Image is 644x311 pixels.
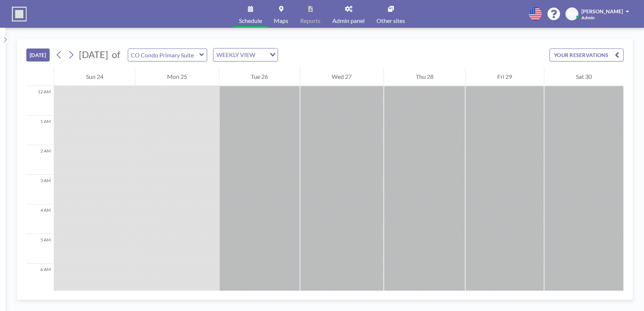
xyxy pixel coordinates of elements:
[112,49,120,60] span: of
[26,175,54,204] div: 3 AM
[54,67,135,86] div: Sun 24
[544,67,624,86] div: Sat 30
[26,86,54,116] div: 12 AM
[135,67,219,86] div: Mon 25
[258,50,265,60] input: Search for option
[219,67,300,86] div: Tue 26
[581,8,623,14] span: [PERSON_NAME]
[274,18,288,24] span: Maps
[26,234,54,264] div: 5 AM
[568,11,577,17] span: BW
[26,264,54,293] div: 6 AM
[300,67,384,86] div: Wed 27
[128,49,199,61] input: CO Condo Primary Suite
[26,49,50,61] button: [DATE]
[26,204,54,234] div: 4 AM
[465,67,544,86] div: Fri 29
[300,18,321,24] span: Reports
[26,145,54,175] div: 2 AM
[213,49,278,61] div: Search for option
[332,18,365,24] span: Admin panel
[550,49,624,61] button: YOUR RESERVATIONS
[239,18,262,24] span: Schedule
[26,116,54,145] div: 1 AM
[581,15,595,20] span: Admin
[215,50,257,60] span: WEEKLY VIEW
[79,49,108,60] span: [DATE]
[12,7,27,21] img: organization-logo
[384,67,465,86] div: Thu 28
[376,18,405,24] span: Other sites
